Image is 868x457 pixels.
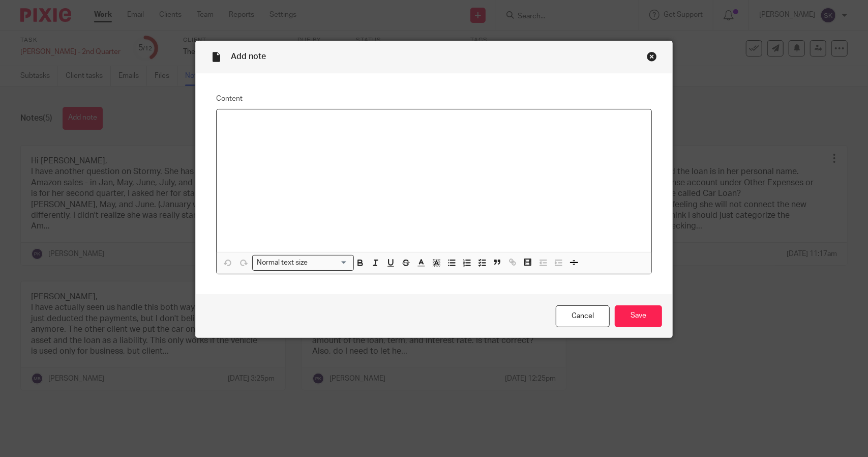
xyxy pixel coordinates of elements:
[556,305,610,327] a: Cancel
[252,255,354,271] div: Search for option
[311,258,348,268] input: Search for option
[231,52,266,61] span: Add note
[216,94,652,104] label: Content
[615,305,662,327] input: Save
[647,51,657,62] div: Close this dialog window
[255,258,310,268] span: Normal text size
